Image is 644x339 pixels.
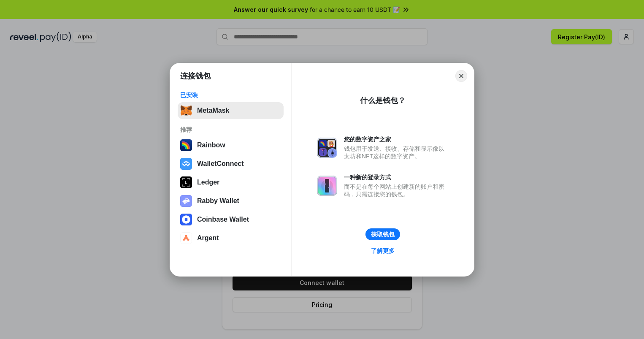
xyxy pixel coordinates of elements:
h1: 连接钱包 [180,71,211,81]
img: svg+xml,%3Csvg%20width%3D%2228%22%20height%3D%2228%22%20viewBox%3D%220%200%2028%2028%22%20fill%3D... [180,232,192,244]
div: Ledger [197,179,219,186]
button: Argent [178,230,284,247]
button: Close [455,70,467,82]
div: 已安装 [180,91,281,99]
img: svg+xml,%3Csvg%20xmlns%3D%22http%3A%2F%2Fwww.w3.org%2F2000%2Fsvg%22%20fill%3D%22none%22%20viewBox... [317,138,337,158]
div: 一种新的登录方式 [344,174,449,181]
div: MetaMask [197,107,229,114]
div: Coinbase Wallet [197,216,249,223]
img: svg+xml,%3Csvg%20fill%3D%22none%22%20height%3D%2233%22%20viewBox%3D%220%200%2035%2033%22%20width%... [180,105,192,117]
img: svg+xml,%3Csvg%20xmlns%3D%22http%3A%2F%2Fwww.w3.org%2F2000%2Fsvg%22%20fill%3D%22none%22%20viewBox... [317,176,337,196]
div: Rabby Wallet [197,197,239,205]
div: 什么是钱包？ [360,95,406,106]
div: Rainbow [197,141,225,149]
div: WalletConnect [197,160,244,168]
div: 获取钱包 [371,231,395,238]
button: Coinbase Wallet [178,211,284,228]
button: Rainbow [178,137,284,154]
div: 您的数字资产之家 [344,136,449,143]
a: 了解更多 [366,245,400,256]
button: MetaMask [178,102,284,119]
button: Ledger [178,174,284,191]
img: svg+xml,%3Csvg%20xmlns%3D%22http%3A%2F%2Fwww.w3.org%2F2000%2Fsvg%22%20width%3D%2228%22%20height%3... [180,176,192,188]
button: Rabby Wallet [178,193,284,209]
img: svg+xml,%3Csvg%20width%3D%2228%22%20height%3D%2228%22%20viewBox%3D%220%200%2028%2028%22%20fill%3D... [180,214,192,225]
div: 而不是在每个网站上创建新的账户和密码，只需连接您的钱包。 [344,183,449,198]
div: Argent [197,234,219,242]
button: 获取钱包 [365,228,400,240]
div: 钱包用于发送、接收、存储和显示像以太坊和NFT这样的数字资产。 [344,145,449,160]
img: svg+xml,%3Csvg%20xmlns%3D%22http%3A%2F%2Fwww.w3.org%2F2000%2Fsvg%22%20fill%3D%22none%22%20viewBox... [180,195,192,207]
img: svg+xml,%3Csvg%20width%3D%22120%22%20height%3D%22120%22%20viewBox%3D%220%200%20120%20120%22%20fil... [180,139,192,151]
img: svg+xml,%3Csvg%20width%3D%2228%22%20height%3D%2228%22%20viewBox%3D%220%200%2028%2028%22%20fill%3D... [180,158,192,170]
div: 了解更多 [371,247,395,255]
div: 推荐 [180,126,281,133]
button: WalletConnect [178,155,284,172]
